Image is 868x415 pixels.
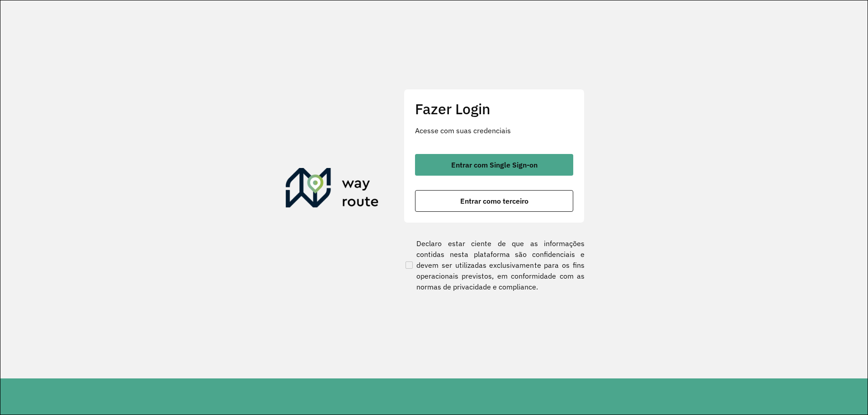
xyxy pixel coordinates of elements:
button: button [415,190,573,212]
h2: Fazer Login [415,100,573,117]
button: button [415,154,573,176]
span: Entrar com Single Sign-on [451,161,538,168]
p: Acesse com suas credenciais [415,125,573,136]
label: Declaro estar ciente de que as informações contidas nesta plataforma são confidenciais e devem se... [404,238,585,292]
img: Roteirizador AmbevTech [286,168,379,211]
span: Entrar como terceiro [460,197,528,205]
